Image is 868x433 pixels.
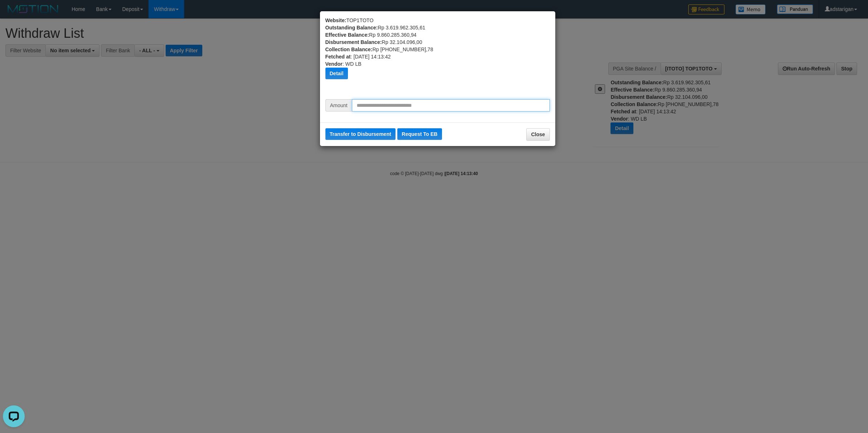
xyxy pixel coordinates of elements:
[526,128,549,141] button: Close
[325,17,550,99] div: TOP1TOTO Rp 3.619.962.305,61 Rp 9.860.285.360,94 Rp 32.104.096,00 Rp [PHONE_NUMBER],78 : [DATE] 1...
[3,3,25,25] button: Open LiveChat chat widget
[325,128,396,140] button: Transfer to Disbursement
[325,25,378,31] b: Outstanding Balance:
[325,46,373,52] b: Collection Balance:
[325,68,348,79] button: Detail
[325,99,352,112] span: Amount
[325,17,346,23] b: Website:
[325,54,351,60] b: Fetched at
[397,128,442,140] button: Request To EB
[325,61,342,67] b: Vendor
[325,32,369,38] b: Effective Balance:
[325,39,382,45] b: Disbursement Balance:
